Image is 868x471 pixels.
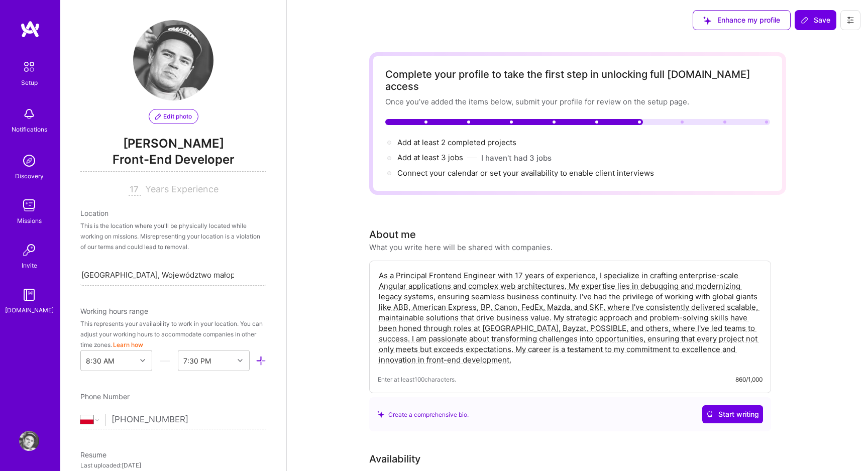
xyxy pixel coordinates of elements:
[369,227,416,242] div: About me
[80,151,266,172] span: Front-End Developer
[21,77,38,88] div: Setup
[19,104,39,124] img: bell
[17,215,42,226] div: Missions
[377,411,384,418] i: icon SuggestedTeams
[702,405,763,423] button: Start writing
[378,269,763,366] textarea: As a Principal Frontend Engineer with 17 years of experience, I specialize in crafting enterprise...
[149,109,198,124] button: Edit photo
[80,460,266,470] div: Last uploaded: [DATE]
[19,431,39,451] img: User Avatar
[795,10,836,30] button: Save
[706,411,713,418] i: icon CrystalBallWhite
[19,240,39,260] img: Invite
[397,168,654,178] span: Connect your calendar or set your availability to enable client interviews
[19,195,39,215] img: teamwork
[377,409,469,420] div: Create a comprehensive bio.
[19,56,40,77] img: setup
[481,153,552,163] button: I haven't had 3 jobs
[22,260,37,271] div: Invite
[113,339,143,350] button: Learn how
[129,184,141,196] input: XX
[112,405,266,434] input: +1 (000) 000-0000
[160,356,170,366] i: icon HorizontalInLineDivider
[145,184,219,194] span: Years Experience
[15,171,44,181] div: Discovery
[397,138,516,147] span: Add at least 2 completed projects
[5,305,54,315] div: [DOMAIN_NAME]
[369,242,553,253] div: What you write here will be shared with companies.
[369,451,420,466] div: Availability
[86,356,114,366] div: 8:30 AM
[17,431,42,451] a: User Avatar
[133,20,213,100] img: User Avatar
[80,220,266,252] div: This is the location where you'll be physically located while working on missions. Misrepresentin...
[19,151,39,171] img: discovery
[397,153,463,162] span: Add at least 3 jobs
[80,318,266,350] div: This represents your availability to work in your location. You can adjust your working hours to ...
[385,68,770,92] div: Complete your profile to take the first step in unlocking full [DOMAIN_NAME] access
[19,285,39,305] img: guide book
[735,374,763,385] div: 860/1,000
[238,358,243,363] i: icon Chevron
[80,307,148,315] span: Working hours range
[80,136,266,151] span: [PERSON_NAME]
[706,409,759,419] span: Start writing
[155,113,161,120] i: icon PencilPurple
[80,208,266,218] div: Location
[385,96,770,107] div: Once you’ve added the items below, submit your profile for review on the setup page.
[155,112,192,121] span: Edit photo
[378,374,456,385] span: Enter at least 100 characters.
[80,450,106,459] span: Resume
[20,20,40,38] img: logo
[80,392,130,401] span: Phone Number
[801,15,830,25] span: Save
[12,124,47,135] div: Notifications
[140,358,145,363] i: icon Chevron
[183,356,211,366] div: 7:30 PM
